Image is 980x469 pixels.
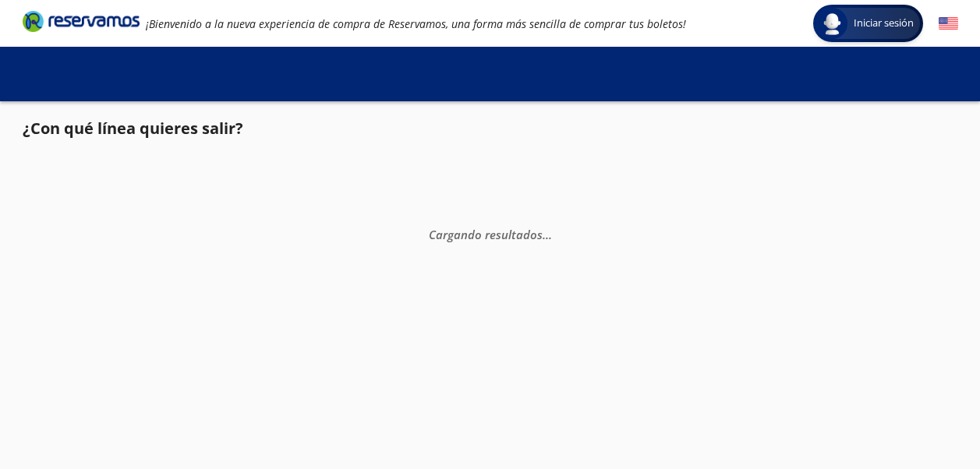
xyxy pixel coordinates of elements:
[549,227,552,242] span: .
[546,227,549,242] span: .
[939,14,958,33] button: English
[23,9,140,37] a: Brand Logo
[146,16,686,31] em: ¡Bienvenido a la nueva experiencia de compra de Reservamos, una forma más sencilla de comprar tus...
[543,227,546,242] span: .
[429,227,552,242] em: Cargando resultados
[847,16,920,31] span: Iniciar sesión
[23,9,140,33] i: Brand Logo
[23,117,243,140] p: ¿Con qué línea quieres salir?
